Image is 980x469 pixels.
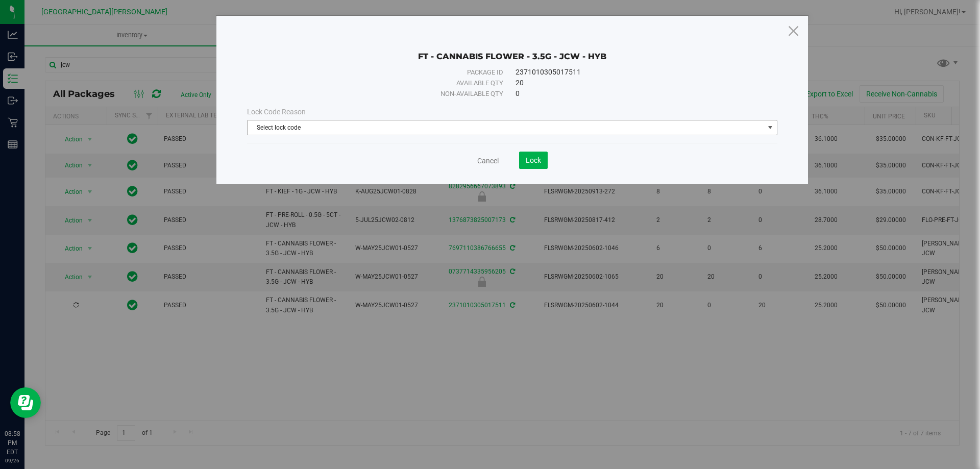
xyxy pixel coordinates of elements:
[477,156,499,166] a: Cancel
[526,156,541,164] span: Lock
[270,67,503,78] div: Package ID
[516,88,754,99] div: 0
[247,36,777,62] div: FT - CANNABIS FLOWER - 3.5G - JCW - HYB
[10,387,41,418] iframe: Resource center
[516,78,754,88] div: 20
[270,89,503,99] div: Non-available qty
[247,108,306,116] span: Lock Code Reason
[248,120,764,135] span: Select lock code
[764,120,777,135] span: select
[516,67,754,78] div: 2371010305017511
[519,152,548,169] button: Lock
[270,78,503,88] div: Available qty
